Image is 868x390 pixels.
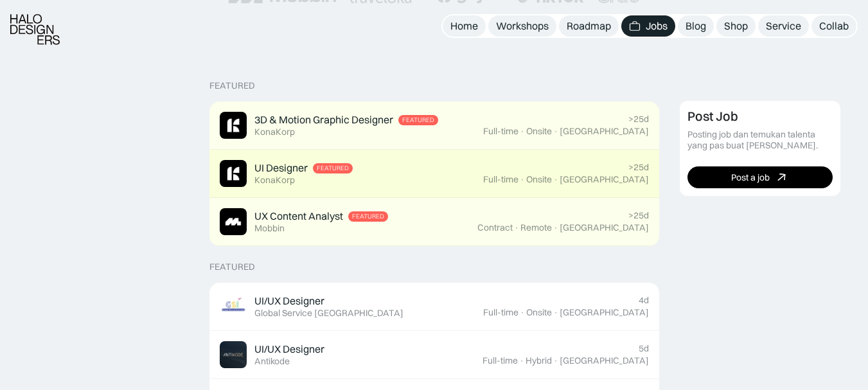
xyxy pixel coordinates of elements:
[483,126,518,137] div: Full-time
[526,355,552,366] div: Hybrid
[560,174,649,185] div: [GEOGRAPHIC_DATA]
[520,222,552,233] div: Remote
[553,222,558,233] div: ·
[209,150,659,198] a: Job ImageUI DesignerFeaturedKonaKorp>25dFull-time·Onsite·[GEOGRAPHIC_DATA]
[254,113,393,127] div: 3D & Motion Graphic Designer
[519,355,524,366] div: ·
[560,222,649,233] div: [GEOGRAPHIC_DATA]
[483,174,518,185] div: Full-time
[254,161,308,175] div: UI Designer
[254,308,403,319] div: Global Service [GEOGRAPHIC_DATA]
[716,15,756,37] a: Shop
[560,355,649,366] div: [GEOGRAPHIC_DATA]
[488,15,556,37] a: Workshops
[811,15,856,37] a: Collab
[477,222,513,233] div: Contract
[450,19,478,33] div: Home
[483,355,518,366] div: Full-time
[526,126,552,137] div: Onsite
[628,162,649,173] div: >25d
[553,126,558,137] div: ·
[639,295,649,306] div: 4d
[254,294,324,308] div: UI/UX Designer
[553,174,558,185] div: ·
[254,175,295,186] div: KonaKorp
[559,15,619,37] a: Roadmap
[628,114,649,125] div: >25d
[220,112,247,139] img: Job Image
[496,19,549,33] div: Workshops
[220,293,247,320] img: Job Image
[731,172,770,183] div: Post a job
[443,15,486,37] a: Home
[639,343,649,354] div: 5d
[483,307,518,318] div: Full-time
[520,126,525,137] div: ·
[209,102,659,150] a: Job Image3D & Motion Graphic DesignerFeaturedKonaKorp>25dFull-time·Onsite·[GEOGRAPHIC_DATA]
[646,19,668,33] div: Jobs
[220,341,247,368] img: Job Image
[209,331,659,379] a: Job ImageUI/UX DesignerAntikode5dFull-time·Hybrid·[GEOGRAPHIC_DATA]
[553,355,558,366] div: ·
[553,307,558,318] div: ·
[724,19,748,33] div: Shop
[819,19,849,33] div: Collab
[628,210,649,221] div: >25d
[317,164,349,172] div: Featured
[686,19,706,33] div: Blog
[254,223,285,234] div: Mobbin
[209,283,659,331] a: Job ImageUI/UX DesignerGlobal Service [GEOGRAPHIC_DATA]4dFull-time·Onsite·[GEOGRAPHIC_DATA]
[209,261,255,272] div: Featured
[220,208,247,235] img: Job Image
[687,109,738,124] div: Post Job
[687,166,833,188] a: Post a job
[560,307,649,318] div: [GEOGRAPHIC_DATA]
[520,307,525,318] div: ·
[526,174,552,185] div: Onsite
[209,198,659,246] a: Job ImageUX Content AnalystFeaturedMobbin>25dContract·Remote·[GEOGRAPHIC_DATA]
[520,174,525,185] div: ·
[254,127,295,137] div: KonaKorp
[621,15,675,37] a: Jobs
[402,116,434,124] div: Featured
[567,19,611,33] div: Roadmap
[766,19,801,33] div: Service
[254,342,324,356] div: UI/UX Designer
[254,209,343,223] div: UX Content Analyst
[209,80,255,91] div: Featured
[758,15,809,37] a: Service
[678,15,714,37] a: Blog
[220,160,247,187] img: Job Image
[352,213,384,220] div: Featured
[254,356,290,367] div: Antikode
[560,126,649,137] div: [GEOGRAPHIC_DATA]
[514,222,519,233] div: ·
[687,129,833,151] div: Posting job dan temukan talenta yang pas buat [PERSON_NAME].
[526,307,552,318] div: Onsite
